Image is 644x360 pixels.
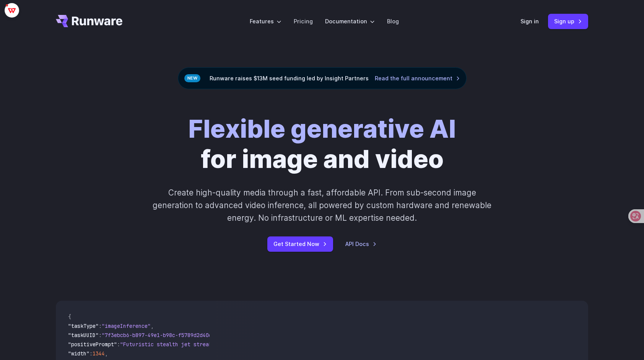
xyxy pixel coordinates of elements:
a: Go to / [56,15,122,27]
a: Get Started Now [267,236,333,251]
label: Features [250,17,281,26]
a: Read the full announcement [375,74,460,83]
span: "taskUUID" [68,332,99,339]
span: , [105,350,108,357]
strong: Flexible generative AI [188,113,456,144]
span: { [68,313,71,320]
h1: for image and video [188,114,456,174]
a: API Docs [345,239,377,248]
label: Documentation [325,17,375,26]
span: "7f3ebcb6-b897-49e1-b98c-f5789d2d40d7" [102,332,218,339]
a: Sign in [520,17,539,26]
span: : [89,350,93,357]
a: Blog [387,17,399,26]
span: 1344 [93,350,105,357]
a: Pricing [294,17,313,26]
p: Create high-quality media through a fast, affordable API. From sub-second image generation to adv... [152,186,493,225]
span: : [117,341,120,348]
span: "positivePrompt" [68,341,117,348]
div: Runware raises $13M seed funding led by Insight Partners [178,67,467,89]
span: "taskType" [68,323,99,329]
span: , [151,323,154,329]
span: : [99,332,102,339]
span: "width" [68,350,89,357]
span: : [99,323,102,329]
span: "Futuristic stealth jet streaking through a neon-lit cityscape with glowing purple exhaust" [120,341,398,348]
a: Sign up [548,14,588,29]
span: "imageInference" [102,323,151,329]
